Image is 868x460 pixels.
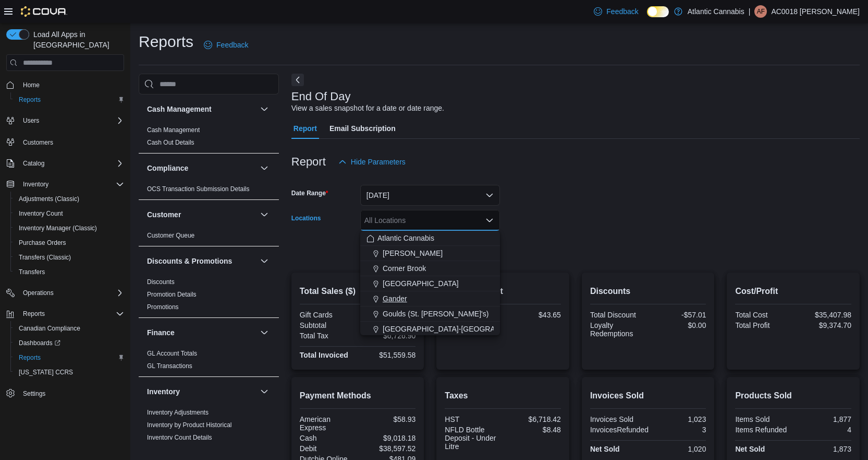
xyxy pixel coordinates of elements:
[15,266,124,278] span: Transfers
[360,332,415,340] div: $6,726.90
[147,138,194,147] span: Cash Out Details
[653,426,706,434] div: 3
[735,390,851,402] h2: Products Sold
[445,285,561,298] h2: Average Spent
[258,385,271,398] button: Inventory
[19,79,44,91] a: Home
[15,337,124,349] span: Dashboards
[300,285,416,298] h2: Total Sales ($)
[147,362,192,370] span: GL Transactions
[15,207,67,220] a: Inventory Count
[15,251,124,264] span: Transfers (Classic)
[2,386,128,401] button: Settings
[360,231,500,397] div: Choose from the following options
[606,6,638,17] span: Feedback
[139,276,279,317] div: Discounts & Promotions
[590,445,620,453] strong: Net Sold
[147,231,194,240] span: Customer Queue
[15,93,124,106] span: Reports
[147,303,179,311] span: Promotions
[650,445,706,453] div: 1,020
[735,445,765,453] strong: Net Sold
[505,311,561,319] div: $43.65
[10,206,128,221] button: Inventory Count
[147,278,175,286] span: Discounts
[15,207,124,220] span: Inventory Count
[300,351,348,359] strong: Total Invoiced
[749,5,751,18] p: |
[15,322,124,335] span: Canadian Compliance
[329,118,396,139] span: Email Subscription
[2,134,128,149] button: Customers
[291,156,326,168] h3: Report
[10,365,128,380] button: [US_STATE] CCRS
[19,157,48,170] button: Catalog
[300,444,356,453] div: Debit
[23,138,53,147] span: Customers
[147,209,181,220] h3: Customer
[590,321,646,338] div: Loyalty Redemptions
[147,327,175,338] h3: Finance
[294,118,317,139] span: Report
[19,114,43,127] button: Users
[147,421,232,429] a: Inventory by Product Historical
[258,326,271,339] button: Finance
[505,426,561,434] div: $8.48
[147,386,180,397] h3: Inventory
[10,250,128,265] button: Transfers (Classic)
[334,151,410,172] button: Hide Parameters
[15,222,124,234] span: Inventory Manager (Classic)
[300,311,356,319] div: Gift Cards
[147,350,197,357] a: GL Account Totals
[590,311,646,319] div: Total Discount
[2,306,128,321] button: Reports
[383,278,459,289] span: [GEOGRAPHIC_DATA]
[590,415,646,423] div: Invoices Sold
[300,415,356,432] div: American Express
[147,256,256,266] button: Discounts & Promotions
[10,350,128,365] button: Reports
[360,231,500,246] button: Atlantic Cannabis
[19,178,124,191] span: Inventory
[360,306,500,322] button: Goulds (St. [PERSON_NAME]'s)
[15,193,83,205] a: Adjustments (Classic)
[147,104,212,114] h3: Cash Management
[351,157,406,167] span: Hide Parameters
[291,103,444,114] div: View a sales snapshot for a date or date range.
[147,163,188,173] h3: Compliance
[383,309,488,319] span: Goulds (St. [PERSON_NAME]'s)
[650,415,706,423] div: 1,023
[360,291,500,306] button: Gander
[15,237,70,249] a: Purchase Orders
[757,5,765,18] span: AF
[139,229,279,246] div: Customer
[377,233,434,243] span: Atlantic Cannabis
[19,209,63,218] span: Inventory Count
[147,209,256,220] button: Customer
[445,415,500,423] div: HST
[735,426,791,434] div: Items Refunded
[360,434,415,442] div: $9,018.18
[10,192,128,206] button: Adjustments (Classic)
[258,103,271,115] button: Cash Management
[10,92,128,107] button: Reports
[19,287,58,299] button: Operations
[650,311,706,319] div: -$57.01
[19,136,57,149] a: Customers
[147,139,194,146] a: Cash Out Details
[19,368,73,376] span: [US_STATE] CCRS
[360,415,415,423] div: $58.93
[445,390,561,402] h2: Taxes
[19,268,45,276] span: Transfers
[147,126,200,134] span: Cash Management
[19,387,50,400] a: Settings
[19,157,124,170] span: Catalog
[139,124,279,153] div: Cash Management
[23,159,44,168] span: Catalog
[360,246,500,261] button: [PERSON_NAME]
[360,351,415,359] div: $51,559.58
[15,351,45,364] a: Reports
[147,291,197,298] a: Promotion Details
[147,104,256,114] button: Cash Management
[590,426,649,434] div: InvoicesRefunded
